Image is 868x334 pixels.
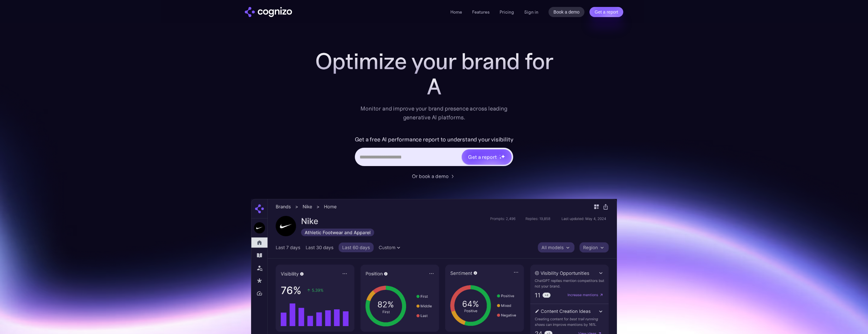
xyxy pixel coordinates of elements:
[450,9,462,15] a: Home
[355,134,513,169] form: Hero URL Input Form
[500,9,514,15] a: Pricing
[501,154,505,158] img: star
[308,49,560,74] h1: Optimize your brand for
[499,155,500,156] img: star
[308,74,560,99] div: A
[245,7,292,17] img: cognizo logo
[461,149,512,165] a: Get a reportstarstarstar
[355,134,513,145] label: Get a free AI performance report to understand your visibility
[589,7,623,17] a: Get a report
[245,7,292,17] a: home
[548,7,585,17] a: Book a demo
[412,172,456,180] a: Or book a demo
[468,153,496,161] div: Get a report
[412,172,449,180] div: Or book a demo
[472,9,490,15] a: Features
[499,157,501,159] img: star
[356,104,512,122] div: Monitor and improve your brand presence across leading generative AI platforms.
[524,8,538,16] a: Sign in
